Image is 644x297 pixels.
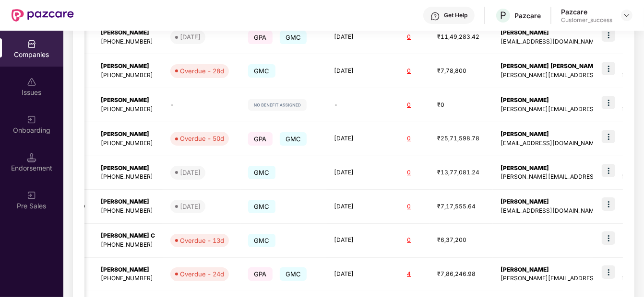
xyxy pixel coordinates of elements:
td: [DATE] [326,156,388,190]
div: 0 [396,101,422,110]
span: GMC [280,267,307,281]
div: [PHONE_NUMBER] [101,71,155,80]
div: [PERSON_NAME] [101,265,155,274]
div: [PHONE_NUMBER] [101,37,155,46]
div: ₹13,77,081.24 [437,168,485,177]
td: [DATE] [326,258,388,292]
span: GPA [248,31,273,44]
div: [DATE] [180,32,201,42]
div: ₹7,78,800 [437,67,485,76]
div: [DATE] [180,168,201,177]
img: icon [602,28,615,42]
div: [PHONE_NUMBER] [101,240,155,250]
div: Pazcare [514,11,541,20]
img: icon [602,164,615,177]
div: [PERSON_NAME] [101,164,155,173]
div: [PERSON_NAME] C [101,231,155,240]
span: GMC [280,31,307,44]
div: [PERSON_NAME] [101,130,155,139]
img: svg+xml;base64,PHN2ZyBpZD0iQ29tcGFuaWVzIiB4bWxucz0iaHR0cDovL3d3dy53My5vcmcvMjAwMC9zdmciIHdpZHRoPS... [27,39,36,49]
div: 0 [396,67,422,76]
td: - [326,88,388,122]
img: icon [602,96,615,109]
div: Overdue - 28d [180,66,224,76]
div: Pazcare [561,7,612,16]
div: Customer_success [561,16,612,24]
div: Overdue - 50d [180,134,224,143]
div: 0 [396,202,422,211]
td: [DATE] [326,54,388,88]
td: [DATE] [326,21,388,55]
img: icon [602,130,615,143]
img: icon [602,197,615,211]
img: icon [602,231,615,245]
div: [PERSON_NAME] [101,96,155,105]
img: svg+xml;base64,PHN2ZyBpZD0iRHJvcGRvd24tMzJ4MzIiIHhtbG5zPSJodHRwOi8vd3d3LnczLm9yZy8yMDAwL3N2ZyIgd2... [623,11,631,19]
span: GMC [280,132,307,146]
img: svg+xml;base64,PHN2ZyB4bWxucz0iaHR0cDovL3d3dy53My5vcmcvMjAwMC9zdmciIHdpZHRoPSIxMjIiIGhlaWdodD0iMj... [248,99,307,111]
div: Overdue - 24d [180,269,224,279]
td: [DATE] [326,224,388,258]
div: [PHONE_NUMBER] [101,172,155,182]
div: [PHONE_NUMBER] [101,274,155,283]
img: svg+xml;base64,PHN2ZyB3aWR0aD0iMTQuNSIgaGVpZ2h0PSIxNC41IiB2aWV3Qm94PSIwIDAgMTYgMTYiIGZpbGw9Im5vbm... [27,153,36,162]
img: New Pazcare Logo [12,9,74,22]
div: ₹25,71,598.78 [437,134,485,143]
span: GPA [248,267,273,281]
div: ₹11,49,283.42 [437,33,485,42]
div: 0 [396,168,422,177]
div: [PERSON_NAME] [101,62,155,71]
span: GMC [248,166,275,179]
div: Get Help [444,11,467,19]
div: 4 [396,270,422,279]
span: GMC [248,234,275,247]
span: GPA [248,132,273,146]
div: 0 [396,134,422,143]
div: ₹7,86,246.98 [437,270,485,279]
td: [DATE] [326,122,388,156]
img: svg+xml;base64,PHN2ZyBpZD0iSXNzdWVzX2Rpc2FibGVkIiB4bWxucz0iaHR0cDovL3d3dy53My5vcmcvMjAwMC9zdmciIH... [27,77,36,87]
div: ₹6,37,200 [437,236,485,245]
img: svg+xml;base64,PHN2ZyBpZD0iSGVscC0zMngzMiIgeG1sbnM9Imh0dHA6Ly93d3cudzMub3JnLzIwMDAvc3ZnIiB3aWR0aD... [430,11,440,21]
div: [DATE] [180,202,201,211]
span: P [500,10,506,21]
img: icon [602,62,615,75]
div: [PHONE_NUMBER] [101,105,155,114]
td: [DATE] [326,190,388,224]
img: svg+xml;base64,PHN2ZyB3aWR0aD0iMjAiIGhlaWdodD0iMjAiIHZpZXdCb3g9IjAgMCAyMCAyMCIgZmlsbD0ibm9uZSIgeG... [27,115,36,125]
span: GMC [248,200,275,213]
img: svg+xml;base64,PHN2ZyB3aWR0aD0iMjAiIGhlaWdodD0iMjAiIHZpZXdCb3g9IjAgMCAyMCAyMCIgZmlsbD0ibm9uZSIgeG... [27,191,36,200]
div: ₹7,17,555.64 [437,202,485,211]
div: 0 [396,33,422,42]
div: [PHONE_NUMBER] [101,139,155,148]
div: ₹0 [437,101,485,110]
img: icon [602,265,615,279]
div: [PERSON_NAME] [101,28,155,37]
div: Overdue - 13d [180,236,224,245]
div: [PERSON_NAME] [101,197,155,206]
span: GMC [248,64,275,78]
div: [PHONE_NUMBER] [101,206,155,216]
div: 0 [396,236,422,245]
td: - [163,88,240,122]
